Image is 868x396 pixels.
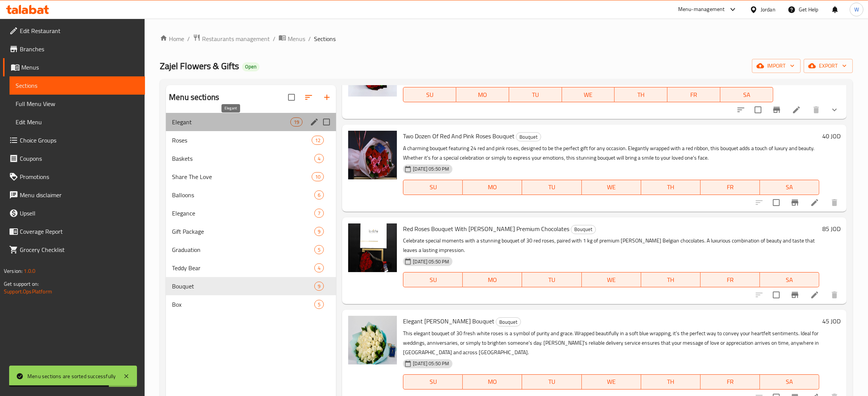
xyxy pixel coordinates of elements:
[701,180,760,195] button: FR
[315,210,323,217] span: 7
[4,279,39,289] span: Get support on:
[348,131,397,179] img: Two Dozen Of Red And Pink Roses Bouquet
[3,241,145,259] a: Grocery Checklist
[768,101,786,119] button: Branch-specific-item
[466,182,519,193] span: MO
[410,165,452,173] span: [DATE] 05:50 PM
[456,87,509,102] button: MO
[21,63,139,72] span: Menus
[172,227,314,236] span: Gift Package
[403,329,819,357] p: This elegant bouquet of 30 fresh white roses is a symbol of purity and grace. Wrapped beautifully...
[403,315,494,327] span: Elegant [PERSON_NAME] Bouquet
[410,360,452,367] span: [DATE] 05:50 PM
[318,88,336,106] button: Add section
[172,263,314,272] span: Teddy Bear
[763,376,816,387] span: SA
[786,193,804,212] button: Branch-specific-item
[641,374,701,390] button: TH
[16,99,139,108] span: Full Menu View
[160,57,239,74] span: Zajel Flowers & Gifts
[463,272,522,287] button: MO
[20,26,139,35] span: Edit Restaurant
[822,131,841,141] h6: 40 JOD
[166,204,336,222] div: Elegance7
[854,5,859,14] span: W
[315,283,323,290] span: 9
[166,295,336,314] div: Box5
[760,272,819,287] button: SA
[792,105,801,114] a: Edit menu item
[166,259,336,277] div: Teddy Bear4
[166,277,336,295] div: Bouquet9
[24,266,35,276] span: 1.0.0
[3,58,145,76] a: Menus
[723,89,770,100] span: SA
[166,186,336,204] div: Balloons6
[312,136,324,145] div: items
[299,88,318,106] span: Sort sections
[315,228,323,235] span: 9
[701,374,760,390] button: FR
[309,116,320,128] button: edit
[160,34,853,44] nav: breadcrumb
[825,286,844,304] button: delete
[522,272,581,287] button: TU
[348,316,397,364] img: Elegant White Rose Bouquet
[166,113,336,131] div: Elegant19edit
[704,376,757,387] span: FR
[406,89,453,100] span: SU
[403,374,463,390] button: SU
[804,59,853,73] button: export
[172,117,290,127] span: Elegant
[312,173,323,181] span: 10
[825,193,844,212] button: delete
[585,274,638,285] span: WE
[314,227,324,236] div: items
[20,190,139,200] span: Menu disclaimer
[763,274,816,285] span: SA
[615,87,667,102] button: TH
[314,282,324,291] div: items
[3,204,145,222] a: Upsell
[750,102,766,118] span: Select to update
[678,5,725,14] div: Menu-management
[172,209,314,218] span: Elegance
[403,236,819,255] p: Celebrate special moments with a stunning bouquet of 30 red roses, paired with 1 kg of premium [P...
[459,89,506,100] span: MO
[288,34,305,43] span: Menus
[291,119,302,126] span: 19
[314,263,324,272] div: items
[166,241,336,259] div: Graduation5
[516,132,541,141] div: Bouquet
[169,92,219,103] h2: Menu sections
[4,287,52,296] a: Support.OpsPlatform
[3,168,145,186] a: Promotions
[562,87,615,102] button: WE
[585,376,638,387] span: WE
[463,374,522,390] button: MO
[20,154,139,163] span: Coupons
[786,286,804,304] button: Branch-specific-item
[172,172,312,181] span: Share The Love
[761,5,776,14] div: Jordan
[172,282,314,291] span: Bouquet
[20,172,139,181] span: Promotions
[10,95,145,113] a: Full Menu View
[641,180,701,195] button: TH
[315,246,323,253] span: 5
[10,76,145,95] a: Sections
[763,182,816,193] span: SA
[768,287,784,303] span: Select to update
[3,149,145,168] a: Coupons
[522,374,581,390] button: TU
[315,301,323,308] span: 5
[644,182,698,193] span: TH
[758,61,795,71] span: import
[3,22,145,40] a: Edit Restaurant
[10,113,145,131] a: Edit Menu
[403,87,456,102] button: SU
[582,272,641,287] button: WE
[830,105,839,114] svg: Show Choices
[525,376,578,387] span: TU
[406,376,460,387] span: SU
